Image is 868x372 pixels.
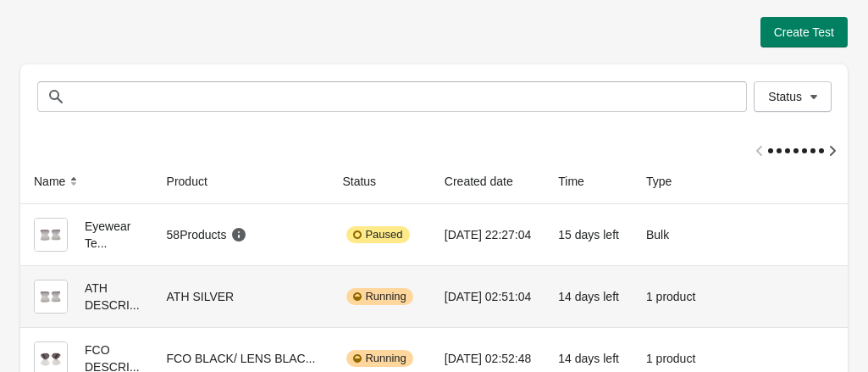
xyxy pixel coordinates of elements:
[754,81,832,112] button: Status
[774,25,834,39] span: Create Test
[445,280,531,314] div: [DATE] 02:51:04
[346,350,412,367] div: Running
[17,304,71,355] iframe: chat widget
[34,280,140,314] div: ATH DESCRI...
[346,226,409,243] div: Paused
[167,280,316,314] div: ATH SILVER
[445,218,531,252] div: [DATE] 22:27:04
[551,166,608,197] button: Time
[768,90,802,103] span: Status
[646,280,695,314] div: 1 product
[335,166,400,197] button: Status
[27,166,89,197] button: Name
[558,218,619,252] div: 15 days left
[34,218,140,252] div: Eyewear Te...
[438,166,537,197] button: Created date
[167,226,248,243] div: 58 Products
[760,17,848,47] button: Create Test
[558,280,619,314] div: 14 days left
[639,166,695,197] button: Type
[646,218,695,252] div: Bulk
[160,166,231,197] button: Product
[346,288,412,305] div: Running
